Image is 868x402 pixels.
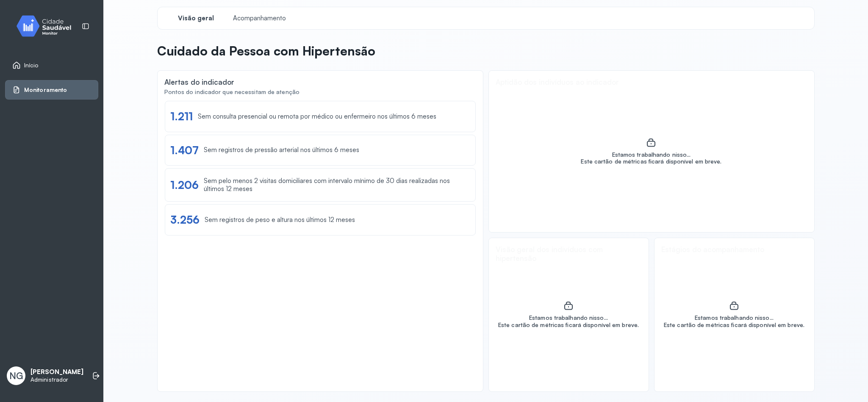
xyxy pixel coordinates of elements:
[498,314,639,322] div: Estamos trabalhando nisso...
[9,370,23,381] span: NG
[664,314,804,322] div: Estamos trabalhando nisso...
[31,368,83,376] p: [PERSON_NAME]
[170,213,200,226] div: 3.256
[164,89,476,96] div: Pontos do indicador que necessitam de atenção
[205,216,355,224] div: Sem registros de peso e altura nos últimos 12 meses
[198,113,436,121] div: Sem consulta presencial ou remota por médico ou enfermeiro nos últimos 6 meses
[498,322,639,329] div: Este cartão de métricas ficará disponível em breve.
[581,158,721,165] div: Este cartão de métricas ficará disponível em breve.
[31,376,83,383] p: Administrador
[204,146,359,154] div: Sem registros de pressão arterial nos últimos 6 meses
[233,14,286,22] span: Acompanhamento
[12,61,91,69] a: Início
[170,178,199,191] div: 1.206
[12,86,91,94] a: Monitoramento
[157,43,375,58] p: Cuidado da Pessoa com Hipertensão
[664,322,804,329] div: Este cartão de métricas ficará disponível em breve.
[24,86,67,94] span: Monitoramento
[581,151,721,158] div: Estamos trabalhando nisso...
[170,144,199,157] div: 1.407
[24,62,39,69] span: Início
[170,110,193,123] div: 1.211
[178,14,214,22] span: Visão geral
[164,78,234,86] div: Alertas do indicador
[9,14,85,39] img: monitor.svg
[204,177,470,193] div: Sem pelo menos 2 visitas domiciliares com intervalo mínimo de 30 dias realizadas nos últimos 12 m...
